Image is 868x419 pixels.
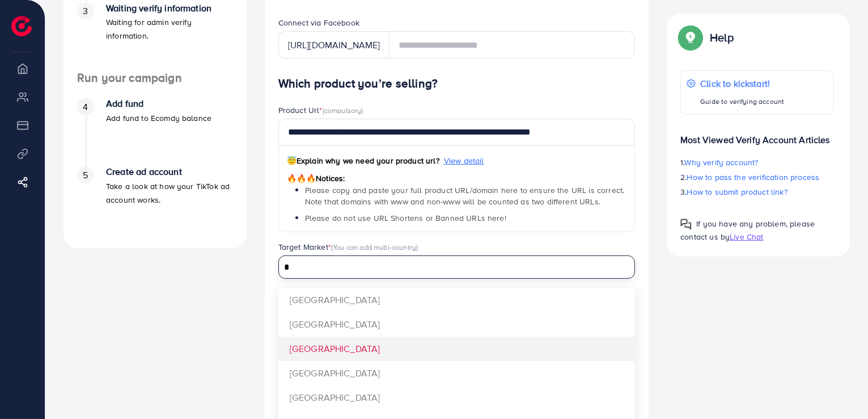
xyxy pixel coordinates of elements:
[287,173,345,184] span: Notices:
[687,186,787,198] span: How to submit product link?
[710,31,734,44] p: Help
[444,155,484,166] span: View detail
[287,173,316,184] span: 🔥🔥🔥
[106,15,233,43] p: Waiting for admin verify information.
[278,386,636,410] li: [GEOGRAPHIC_DATA]
[680,124,834,146] p: Most Viewed Verify Account Articles
[278,337,636,361] li: [GEOGRAPHIC_DATA]
[680,156,834,169] p: 1.
[63,98,247,166] li: Add fund
[83,169,88,182] span: 5
[323,105,363,115] span: (compulsory)
[106,166,233,177] h4: Create ad account
[280,259,621,276] input: Search for option
[83,100,88,114] span: 4
[278,104,363,116] label: Product Url
[106,98,211,109] h4: Add fund
[63,3,247,71] li: Waiting verify information
[63,71,247,85] h4: Run your campaign
[11,16,32,36] img: logo
[278,361,636,386] li: [GEOGRAPHIC_DATA]
[63,166,247,234] li: Create ad account
[278,31,389,58] div: [URL][DOMAIN_NAME]
[278,77,636,91] h4: Which product you’re selling?
[820,368,859,410] iframe: Chat
[305,185,625,207] span: Please copy and paste your full product URL/domain here to ensure the URL is correct. Note that d...
[680,170,834,184] p: 2.
[278,255,636,279] div: Search for option
[680,185,834,199] p: 3.
[287,155,439,166] span: Explain why we need your product url?
[331,242,418,252] span: (You can add multi-country)
[278,312,636,337] li: [GEOGRAPHIC_DATA]
[730,231,763,242] span: Live Chat
[278,241,418,253] label: Target Market
[287,155,297,166] span: 😇
[83,5,88,18] span: 3
[700,77,784,90] p: Click to kickstart!
[685,157,759,168] span: Why verify account?
[680,27,701,48] img: Popup guide
[305,212,506,224] span: Please do not use URL Shortens or Banned URLs here!
[680,219,692,230] img: Popup guide
[278,17,359,28] label: Connect via Facebook
[106,3,233,14] h4: Waiting verify information
[106,111,211,125] p: Add fund to Ecomdy balance
[687,171,820,183] span: How to pass the verification process
[680,218,815,242] span: If you have any problem, please contact us by
[278,288,636,312] li: [GEOGRAPHIC_DATA]
[700,95,784,108] p: Guide to verifying account
[106,179,233,207] p: Take a look at how your TikTok ad account works.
